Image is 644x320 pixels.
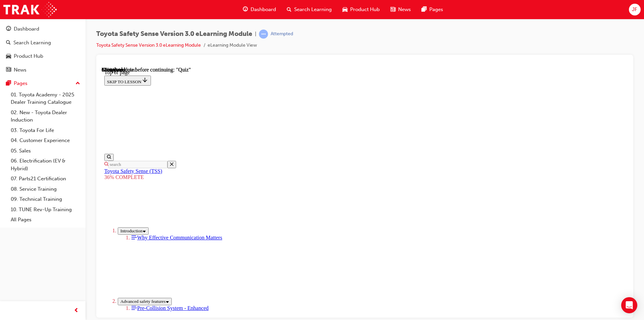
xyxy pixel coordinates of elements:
div: 36% COMPLETE [3,107,524,113]
span: search-icon [287,5,291,14]
span: Toyota Safety Sense Version 3.0 eLearning Module [96,30,252,38]
a: Product Hub [3,50,83,62]
span: news-icon [6,67,11,73]
span: JF [632,6,637,13]
span: Search Learning [294,6,332,13]
a: Toyota Safety Sense (TSS) [3,101,61,107]
span: guage-icon [6,26,11,32]
a: 07. Parts21 Certification [8,174,83,184]
button: Pages [3,77,83,90]
div: Attempted [271,31,293,37]
span: | [255,30,256,38]
span: prev-icon [74,307,79,315]
li: eLearning Module View [208,42,257,49]
span: learningRecordVerb_ATTEMPT-icon [259,30,268,39]
img: Trak [3,2,57,17]
span: pages-icon [422,5,427,14]
input: Search [7,94,66,101]
span: search-icon [6,40,11,46]
span: news-icon [390,5,395,14]
button: SKIP TO LESSON [3,9,49,19]
a: 05. Sales [8,146,83,156]
a: 08. Service Training [8,184,83,194]
a: Dashboard [3,23,83,35]
span: up-icon [75,79,80,88]
span: SKIP TO LESSON [5,12,47,17]
a: news-iconNews [385,3,416,16]
span: car-icon [342,5,347,14]
span: guage-icon [243,5,248,14]
span: News [398,6,411,13]
div: Top of page [3,3,524,9]
span: Pages [429,6,443,13]
span: car-icon [6,53,11,59]
a: 10. TUNE Rev-Up Training [8,204,83,215]
button: JF [629,4,641,15]
div: Product Hub [14,52,43,60]
a: News [3,64,83,76]
a: search-iconSearch Learning [281,3,337,16]
a: 06. Electrification (EV & Hybrid) [8,156,83,174]
a: pages-iconPages [416,3,448,16]
a: guage-iconDashboard [237,3,281,16]
div: Open Intercom Messenger [621,297,637,313]
a: Toyota Safety Sense Version 3.0 eLearning Module [96,42,201,48]
div: Search Learning [13,39,51,47]
a: 04. Customer Experience [8,135,83,146]
div: Dashboard [14,25,39,33]
a: Search Learning [3,37,83,49]
div: News [14,66,26,74]
span: Dashboard [251,6,276,13]
button: Show search bar [3,87,12,94]
a: 02. New - Toyota Dealer Induction [8,107,83,125]
a: 03. Toyota For Life [8,125,83,136]
a: All Pages [8,215,83,225]
a: 01. Toyota Academy - 2025 Dealer Training Catalogue [8,90,83,107]
a: car-iconProduct Hub [337,3,385,16]
div: Pages [14,80,28,87]
button: DashboardSearch LearningProduct HubNews [3,21,83,77]
span: Product Hub [350,6,380,13]
a: 09. Technical Training [8,194,83,204]
span: pages-icon [6,81,11,87]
